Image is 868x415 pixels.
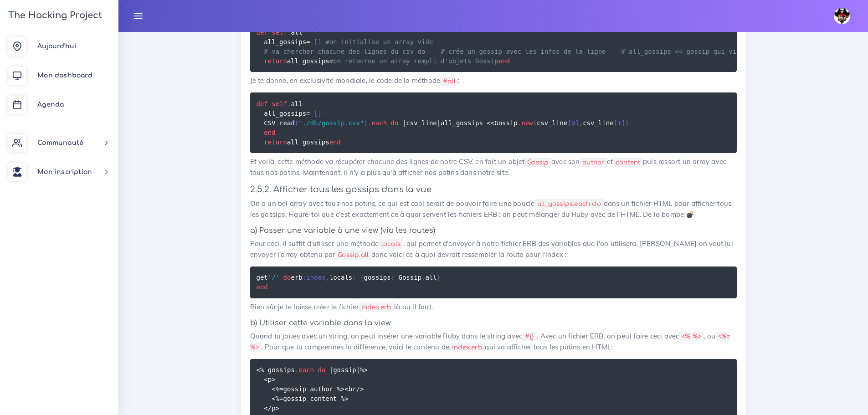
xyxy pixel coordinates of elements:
[440,77,458,86] code: #all
[421,274,425,281] span: .
[295,119,298,126] span: (
[352,274,356,281] span: :
[250,75,737,86] p: Je te donne, en exclusivité mondiale, le code de la méthode :
[621,47,794,55] span: # all_gossips << gossip qui vient d'être créé
[391,119,399,126] span: do
[625,119,629,126] span: )
[571,119,575,126] span: 0
[37,139,83,146] span: Communauté
[494,119,518,126] span: Gossip
[268,274,279,281] span: '/'
[567,119,571,126] span: [
[580,158,607,167] code: author
[250,156,737,178] p: Et voilà, cette méthode va récupérer chacune des lignes de notre CSV, en fait un objet avec son e...
[303,274,326,281] span: :index
[5,10,102,20] h3: The Hacking Project
[37,72,92,79] span: Mon dashboard
[257,283,268,291] span: end
[402,119,406,126] span: |
[617,119,621,126] span: 1
[314,38,318,45] span: [
[368,119,371,126] span: .
[318,109,321,117] span: ]
[37,101,64,108] span: Agenda
[437,119,441,126] span: |
[257,28,268,36] span: def
[391,274,395,281] span: :
[325,274,329,281] span: ,
[250,331,737,353] p: Quand tu joues avec un string, on peut insérer une variable Ruby dans le string avec . Avec un fi...
[298,366,314,374] span: each
[306,109,310,117] span: =
[264,138,287,145] span: return
[257,100,268,107] span: def
[264,57,287,64] span: return
[257,272,441,292] code: get erb locals gossips all
[521,119,533,126] span: new
[518,119,521,126] span: .
[498,57,510,64] span: end
[250,238,737,260] p: Pour ceci, il suffit d'utiliser une méthode , qui permet d'envoyer à notre fichier ERB des variab...
[579,119,583,126] span: ,
[525,158,551,167] code: Gossip
[575,119,579,126] span: ]
[329,57,498,64] span: #on retourne un array rempli d'objets Gossip
[371,119,387,126] span: each
[621,119,625,126] span: ]
[318,38,321,45] span: ]
[37,43,76,50] span: Aujourd'hui
[441,47,606,55] span: # crée un gossip avec les infos de la ligne
[257,27,821,66] code: all all_gossips all_gossips
[306,38,310,45] span: =
[306,385,310,393] span: .
[268,405,272,412] span: /
[834,8,850,24] img: avatar
[329,138,341,145] span: end
[329,366,333,374] span: |
[287,100,291,107] span: .
[356,385,360,393] span: /
[314,109,318,117] span: [
[257,99,629,147] code: all all_gossips read csv_line all_gossips << csv_line csv_line all_gossips
[398,274,421,281] span: Gossip
[250,184,737,195] h4: 2.5.2. Afficher tous les gossips dans la vue
[264,47,425,55] span: # va chercher chacune des lignes du csv do
[264,128,275,136] span: end
[335,250,371,260] code: Gossip.all
[276,119,279,126] span: .
[264,119,275,126] span: CSV
[437,274,441,281] span: }
[679,332,704,341] code: <% %>
[250,332,730,352] code: <%= %>
[613,158,643,167] code: content
[535,199,604,209] code: all_gossips.each do
[279,395,283,402] span: =
[318,366,325,374] span: do
[250,302,737,313] p: Bien sûr je te laisse créer le fichier là où il faut.
[379,239,403,249] code: locals
[287,28,291,36] span: .
[359,302,394,312] code: index.erb
[295,366,298,374] span: .
[364,119,368,126] span: )
[272,100,287,107] span: self
[306,395,310,402] span: .
[298,119,364,126] span: "./db/gossip.csv"
[522,332,537,341] code: #{}
[272,28,287,36] span: self
[449,343,485,352] code: index.erb
[614,119,617,126] span: [
[533,119,537,126] span: (
[250,226,737,235] h5: a) Passer une variable à une view (via les routes)
[325,38,433,45] span: #on initialise un array vide
[283,274,291,281] span: do
[356,366,360,374] span: |
[37,169,92,175] span: Mon inscription
[360,274,364,281] span: {
[250,319,737,328] h5: b) Utiliser cette variable dans la view
[279,385,283,393] span: =
[250,198,737,220] p: On a un bel array avec tous nos potins, ce qui est cool serait de pouvoir faire une boucle dans u...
